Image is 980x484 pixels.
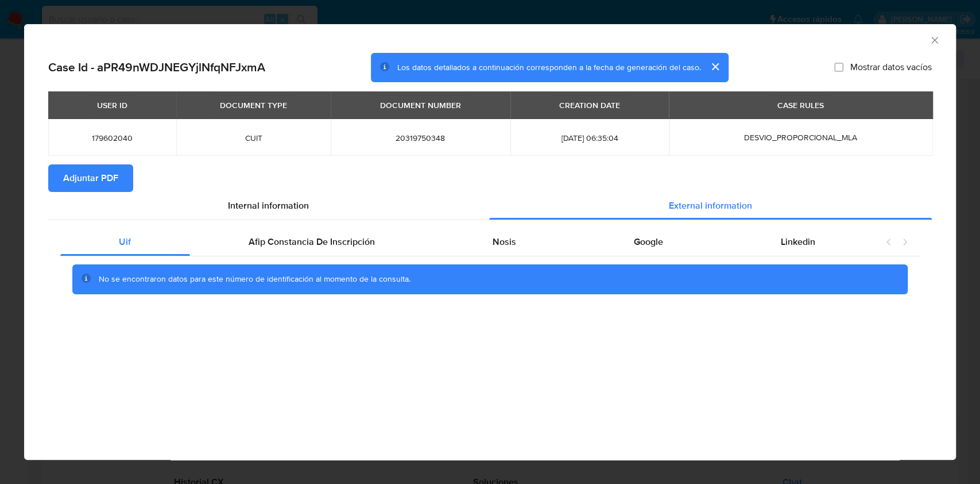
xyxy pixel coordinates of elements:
div: Detailed external info [60,228,874,256]
span: [DATE] 06:35:04 [524,133,655,143]
span: External information [669,199,752,212]
div: closure-recommendation-modal [24,24,956,460]
span: DESVIO_PROPORCIONAL_MLA [744,132,857,143]
span: Linkedin [781,235,815,248]
span: Adjuntar PDF [63,166,118,191]
div: CREATION DATE [552,95,627,115]
span: Google [634,235,663,248]
button: cerrar [701,53,729,80]
button: Adjuntar PDF [48,164,133,192]
span: Internal information [228,199,309,212]
span: CUIT [190,133,316,143]
div: CASE RULES [770,95,831,115]
div: USER ID [90,95,134,115]
span: Mostrar datos vacíos [850,62,932,73]
span: Uif [119,235,131,248]
button: Cerrar ventana [929,34,939,45]
div: DOCUMENT NUMBER [373,95,468,115]
span: 20319750348 [344,133,497,143]
div: Detailed info [48,192,932,220]
h2: Case Id - aPR49nWDJNEGYjlNfqNFJxmA [48,60,265,75]
span: 179602040 [62,133,162,143]
span: Nosis [493,235,516,248]
span: Afip Constancia De Inscripción [249,235,375,248]
span: No se encontraron datos para este número de identificación al momento de la consulta. [99,273,410,285]
input: Mostrar datos vacíos [834,63,843,72]
span: Los datos detallados a continuación corresponden a la fecha de generación del caso. [397,62,701,73]
div: DOCUMENT TYPE [213,95,294,115]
